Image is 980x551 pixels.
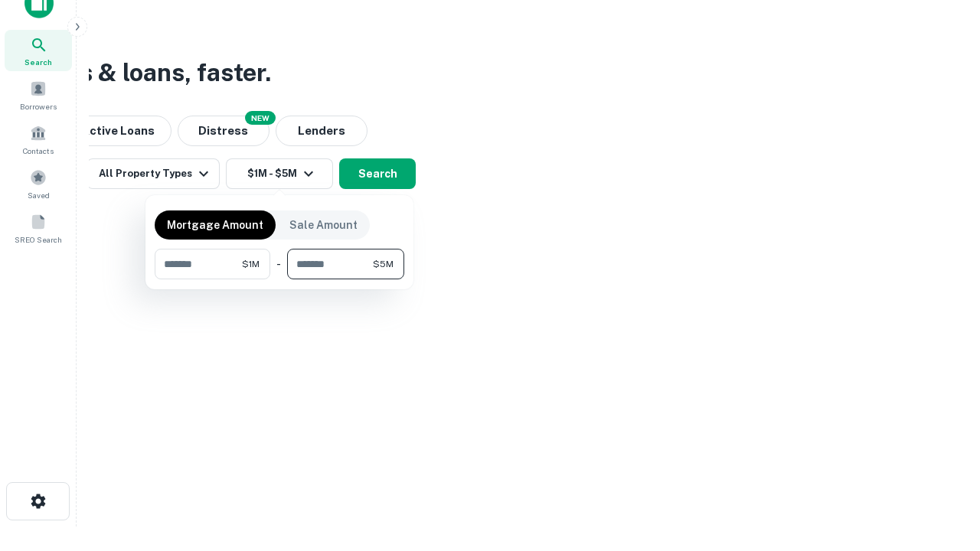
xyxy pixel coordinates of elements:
[373,257,394,271] span: $5M
[276,249,281,279] div: -
[289,217,358,233] p: Sale Amount
[167,217,263,233] p: Mortgage Amount
[242,257,260,271] span: $1M
[903,429,980,502] iframe: Chat Widget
